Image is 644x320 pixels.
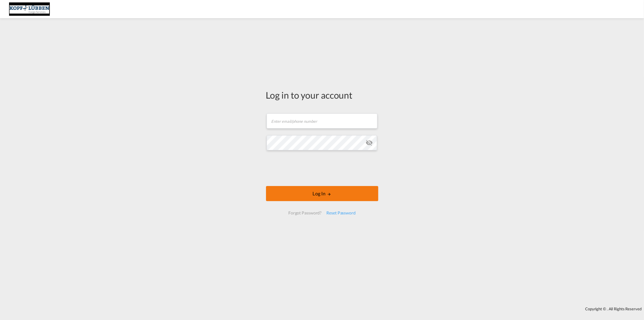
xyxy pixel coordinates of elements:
img: 25cf3bb0aafc11ee9c4fdbd399af7748.JPG [9,2,50,16]
div: Forgot Password? [286,207,324,218]
iframe: reCAPTCHA [276,156,368,180]
div: Reset Password [324,207,358,218]
button: LOGIN [266,186,378,201]
md-icon: icon-eye-off [366,139,373,146]
input: Enter email/phone number [267,113,377,129]
div: Log in to your account [266,89,378,101]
